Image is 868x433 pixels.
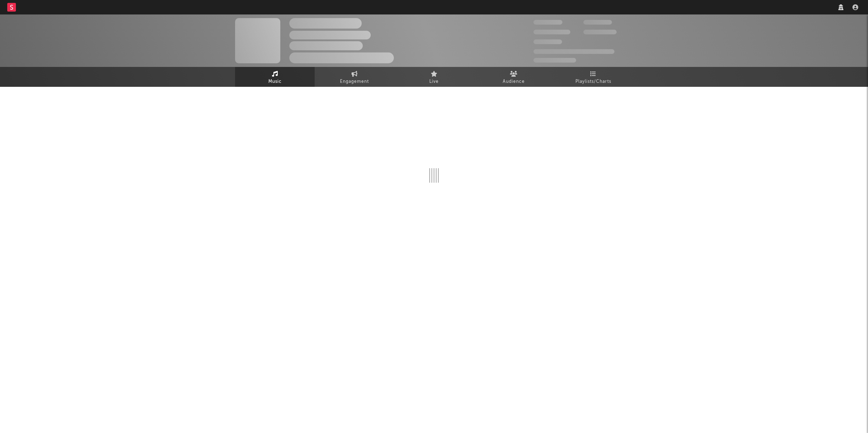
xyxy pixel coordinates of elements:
[315,67,394,87] a: Engagement
[533,20,562,25] span: 300,000
[533,49,614,54] span: 50,000,000 Monthly Listeners
[474,67,553,87] a: Audience
[553,67,633,87] a: Playlists/Charts
[533,58,576,63] span: Jump Score: 85.0
[583,20,612,25] span: 100,000
[575,77,611,86] span: Playlists/Charts
[503,77,525,86] span: Audience
[394,67,474,87] a: Live
[340,77,369,86] span: Engagement
[533,30,570,34] span: 50,000,000
[533,39,562,44] span: 100,000
[583,30,617,34] span: 1,000,000
[429,77,439,86] span: Live
[268,77,282,86] span: Music
[235,67,315,87] a: Music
